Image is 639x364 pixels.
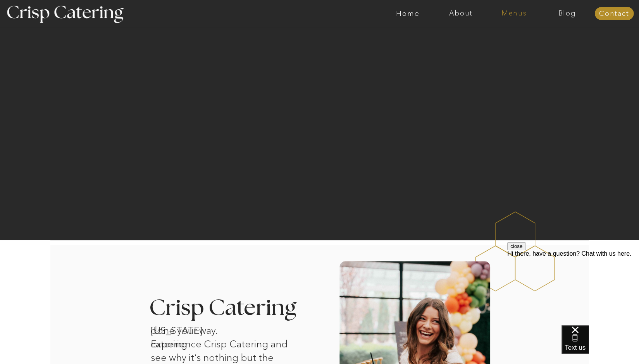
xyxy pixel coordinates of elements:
a: Home [381,10,434,17]
a: Menus [487,10,541,17]
iframe: podium webchat widget bubble [561,325,639,364]
h3: Crisp Catering [149,297,316,320]
a: Blog [541,10,594,17]
h1: [US_STATE] catering [150,324,231,334]
a: Contact [594,10,634,18]
iframe: podium webchat widget prompt [507,242,639,335]
a: About [434,10,487,17]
